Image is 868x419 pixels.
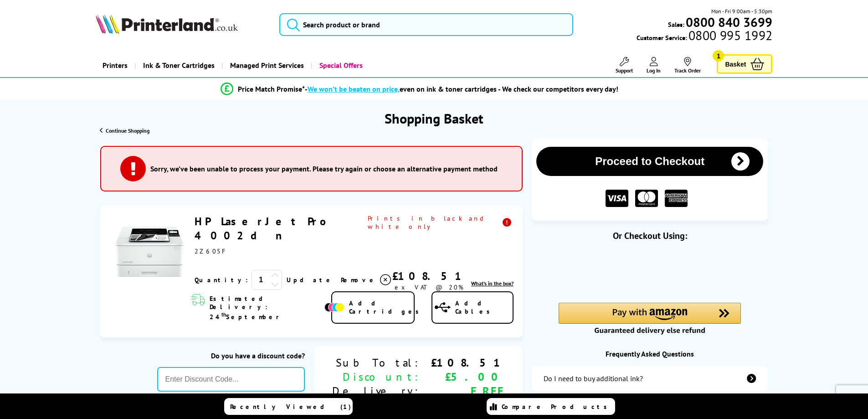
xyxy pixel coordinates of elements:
img: Printerland Logo [96,14,238,34]
div: Or Checkout Using: [532,230,768,242]
span: Log In [647,67,661,74]
span: 0800 995 1992 [687,31,772,40]
a: Recently Viewed (1) [224,398,353,415]
a: Update [287,276,334,284]
span: Customer Service: [637,31,772,42]
div: FREE [421,384,504,398]
a: Managed Print Services [221,54,311,77]
div: Do I need to buy additional ink? [544,374,643,383]
span: Ink & Toner Cartridges [143,54,215,77]
span: Sales: [668,20,684,29]
div: Delivery: [332,384,421,398]
div: £5.00 [421,370,504,384]
div: Discount: [332,370,421,384]
span: Compare Products [502,403,612,411]
span: Recently Viewed (1) [230,403,351,411]
img: Add Cartridges [324,303,344,312]
h3: Sorry, we’ve been unable to process your payment. Please try again or choose an alternative payme... [150,164,498,173]
span: Add Cables [455,299,513,316]
a: Track Order [674,57,701,74]
span: We won’t be beaten on price, [308,84,400,93]
iframe: PayPal [559,256,741,287]
span: Add Cartridges [349,299,424,316]
a: lnk_inthebox [471,280,514,287]
input: Enter Discount Code... [157,367,305,392]
li: modal_Promise [74,81,765,97]
h1: Shopping Basket [385,109,483,127]
span: Basket [725,58,746,70]
span: Price Match Promise* [238,84,305,93]
img: HP LaserJet Pro 4002dn [115,217,184,286]
a: Log In [647,57,661,74]
img: American Express [665,190,688,207]
input: Search product or brand [279,13,573,36]
a: Compare Products [487,398,615,415]
a: Delete item from your basket [341,273,392,287]
a: HP LaserJet Pro 4002dn [195,214,325,243]
span: Remove [341,276,377,284]
img: MASTER CARD [635,190,658,207]
span: 1 [713,50,724,62]
span: What's in the box? [471,280,514,287]
span: Quantity: [195,276,248,284]
a: Printerland Logo [96,14,268,36]
div: £108.51 [421,356,504,370]
div: Frequently Asked Questions [532,349,768,358]
span: Support [616,67,633,74]
span: Estimated Delivery: 24 September [210,295,322,321]
div: Sub Total: [332,356,421,370]
span: Prints in black and white only [368,214,514,231]
span: Mon - Fri 9:00am - 5:30pm [711,7,772,16]
div: Amazon Pay - Use your Amazon account [559,303,741,335]
span: Continue Shopping [106,127,149,134]
a: additional-ink [532,366,768,391]
a: Support [616,57,633,74]
div: £108.51 [392,269,466,283]
sup: th [221,311,226,318]
b: 0800 840 3699 [686,14,772,31]
div: - even on ink & toner cartridges - We check our competitors every day! [305,84,618,93]
a: Basket 1 [717,54,772,74]
span: 2Z605F [195,247,228,255]
a: Ink & Toner Cartridges [134,54,221,77]
a: Special Offers [311,54,370,77]
span: ex VAT @ 20% [395,283,463,291]
button: Proceed to Checkout [536,147,763,176]
div: Do you have a discount code? [157,351,305,360]
a: 0800 840 3699 [684,18,772,26]
a: Printers [96,54,134,77]
img: VISA [606,190,628,207]
a: Continue Shopping [100,127,149,134]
